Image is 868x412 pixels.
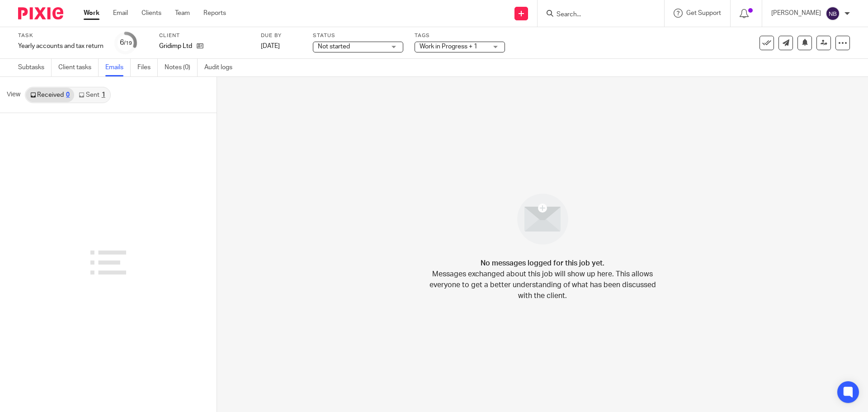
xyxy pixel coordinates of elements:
[420,43,477,50] span: Work in Progress + 1
[137,59,158,76] a: Files
[826,6,840,21] img: svg%3E
[142,9,161,18] a: Clients
[423,269,662,301] p: Messages exchanged about this job will show up here. This allows everyone to get a better underst...
[203,9,226,18] a: Reports
[105,59,131,76] a: Emails
[113,9,128,18] a: Email
[261,43,280,49] span: [DATE]
[18,7,63,19] img: Pixie
[159,32,250,39] label: Client
[7,90,20,99] span: View
[74,88,109,102] a: Sent1
[415,32,505,39] label: Tags
[165,59,198,76] a: Notes (0)
[18,42,104,51] div: Yearly accounts and tax return
[18,32,104,39] label: Task
[204,59,239,76] a: Audit logs
[159,42,192,51] p: Gridimp Ltd
[318,43,350,50] span: Not started
[84,9,99,18] a: Work
[175,9,190,18] a: Team
[120,38,132,48] div: 6
[481,258,604,269] h4: No messages logged for this job yet.
[771,9,821,18] p: [PERSON_NAME]
[313,32,403,39] label: Status
[556,11,637,19] input: Search
[26,88,74,102] a: Received0
[18,59,52,76] a: Subtasks
[124,41,132,46] small: /19
[58,59,99,76] a: Client tasks
[102,92,105,98] div: 1
[511,188,574,251] img: image
[66,92,70,98] div: 0
[686,10,721,16] span: Get Support
[261,32,302,39] label: Due by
